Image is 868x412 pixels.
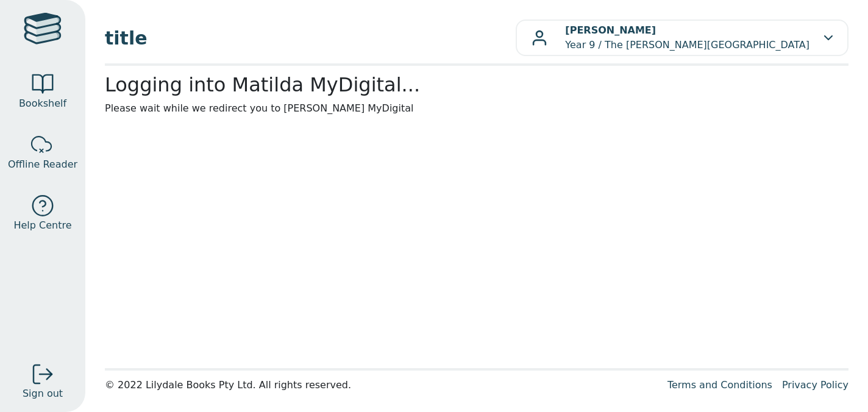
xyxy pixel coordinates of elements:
span: title [105,24,516,52]
a: Terms and Conditions [667,379,772,391]
span: Bookshelf [19,96,66,111]
b: [PERSON_NAME] [565,24,656,36]
span: Help Centre [13,218,71,233]
span: Sign out [23,386,63,401]
div: © 2022 Lilydale Books Pty Ltd. All rights reserved. [105,378,658,392]
a: Privacy Policy [782,379,848,391]
p: Please wait while we redirect you to [PERSON_NAME] MyDigital [105,101,848,116]
button: [PERSON_NAME]Year 9 / The [PERSON_NAME][GEOGRAPHIC_DATA] [516,20,848,56]
p: Year 9 / The [PERSON_NAME][GEOGRAPHIC_DATA] [565,23,809,52]
span: Offline Reader [8,157,77,172]
h2: Logging into Matilda MyDigital... [105,73,848,96]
